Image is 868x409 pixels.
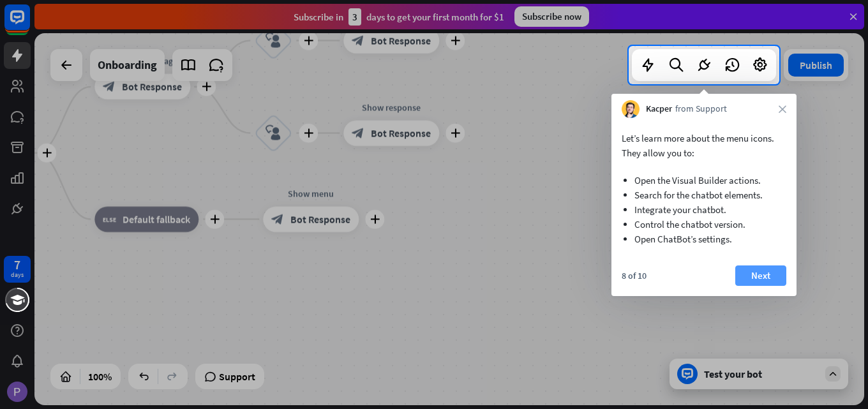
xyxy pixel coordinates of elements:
[634,173,774,188] li: Open the Visual Builder actions.
[10,5,49,43] button: Open LiveChat chat widget
[634,217,774,232] li: Control the chatbot version.
[646,103,672,115] span: Kacper
[622,131,786,160] p: Let’s learn more about the menu icons. They allow you to:
[634,202,774,217] li: Integrate your chatbot.
[779,105,786,113] i: close
[634,188,774,202] li: Search for the chatbot elements.
[622,270,647,281] div: 8 of 10
[735,265,786,286] button: Next
[675,103,727,115] span: from Support
[634,232,774,246] li: Open ChatBot’s settings.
